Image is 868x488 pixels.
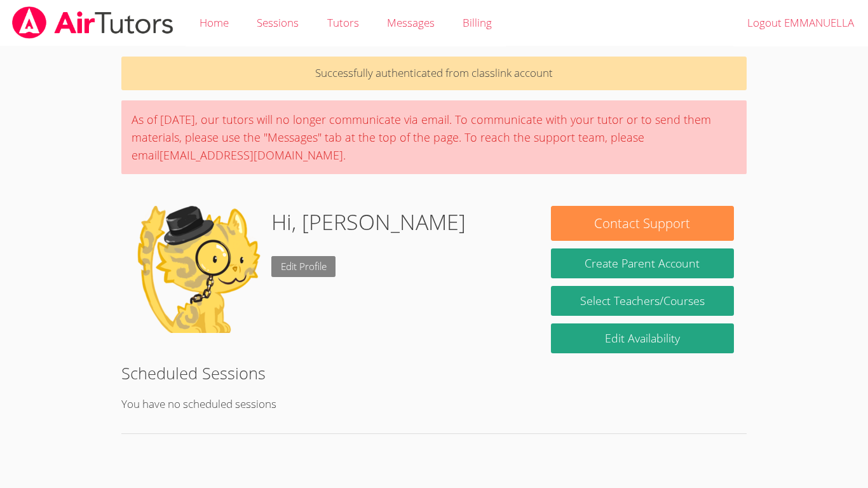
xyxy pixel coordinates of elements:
a: Edit Profile [271,256,336,277]
img: airtutors_banner-c4298cdbf04f3fff15de1276eac7730deb9818008684d7c2e4769d2f7ddbe033.png [11,6,175,39]
a: Select Teachers/Courses [551,286,734,316]
p: Successfully authenticated from classlink account [121,57,747,90]
button: Contact Support [551,206,734,241]
div: As of [DATE], our tutors will no longer communicate via email. To communicate with your tutor or ... [121,100,747,174]
button: Create Parent Account [551,248,734,278]
a: Edit Availability [551,323,734,353]
h1: Hi, [PERSON_NAME] [271,206,466,238]
p: You have no scheduled sessions [121,395,747,414]
span: Messages [387,15,435,30]
h2: Scheduled Sessions [121,361,747,385]
img: default.png [134,206,261,333]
